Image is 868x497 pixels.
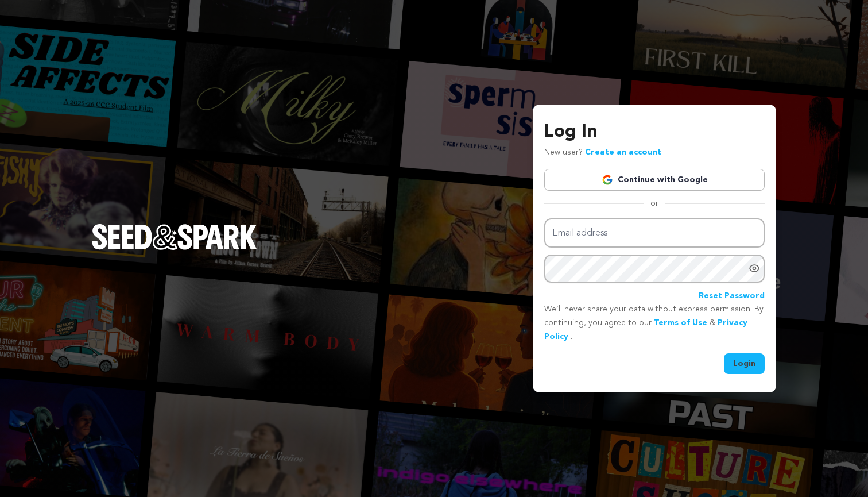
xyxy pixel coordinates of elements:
[92,224,257,272] a: Seed&Spark Homepage
[585,148,661,156] a: Create an account
[724,353,765,374] button: Login
[644,198,665,209] span: or
[699,290,765,303] a: Reset Password
[749,263,760,274] a: Show password as plain text. Warning: this will display your password on the screen.
[544,169,765,191] a: Continue with Google
[654,319,707,327] a: Terms of Use
[544,218,765,248] input: Email address
[92,224,257,249] img: Seed&Spark Logo
[544,303,765,344] p: We’ll never share your data without express permission. By continuing, you agree to our & .
[544,319,747,341] a: Privacy Policy
[544,146,661,160] p: New user?
[602,174,613,186] img: Google logo
[544,118,765,146] h3: Log In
